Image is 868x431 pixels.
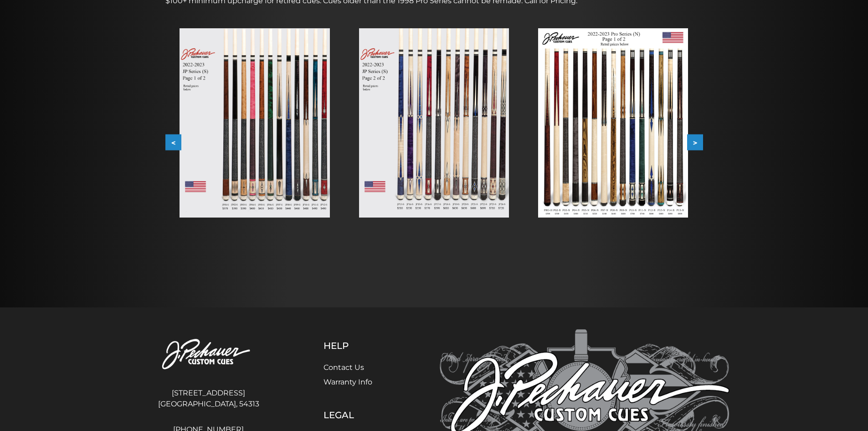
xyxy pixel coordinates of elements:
[324,410,394,421] h5: Legal
[165,135,703,151] div: Carousel Navigation
[324,340,394,351] h5: Help
[687,135,703,151] button: >
[139,384,278,413] address: [STREET_ADDRESS] [GEOGRAPHIC_DATA], 54313
[324,363,364,372] a: Contact Us
[139,329,278,380] img: Pechauer Custom Cues
[324,378,372,386] a: Warranty Info
[165,135,181,151] button: <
